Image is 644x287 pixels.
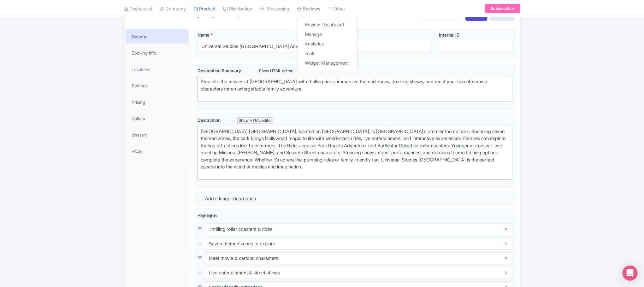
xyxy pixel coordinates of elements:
[298,39,357,49] a: Analytics
[237,117,274,124] div: Show HTML editor
[126,95,189,109] a: Pricing
[201,78,510,100] div: Step into the movies at [GEOGRAPHIC_DATA] with thrilling rides, immersive themed zones, dazzling ...
[485,4,520,13] a: Subscription
[298,58,357,68] a: Widget Management
[198,32,210,38] span: Name
[198,117,222,123] span: Description
[126,79,189,93] a: Settings
[201,128,510,178] div: [GEOGRAPHIC_DATA] [GEOGRAPHIC_DATA], located on [GEOGRAPHIC_DATA], is [GEOGRAPHIC_DATA]’s premier...
[439,32,460,38] span: Internal ID
[126,128,189,142] a: Itinerary
[198,68,242,73] span: Description Summary
[298,49,357,58] a: Tools
[298,20,357,30] a: Review Dashboard
[126,144,189,158] a: FAQs
[623,266,638,281] div: Open Intercom Messenger
[298,29,357,39] a: Manage
[126,46,189,60] a: Booking Info
[126,29,189,44] a: General
[126,62,189,76] a: Locations
[126,111,189,126] a: Gallery
[258,68,294,74] div: Show HTML editor
[198,213,217,218] span: Highlights
[205,196,256,202] span: Add a longer description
